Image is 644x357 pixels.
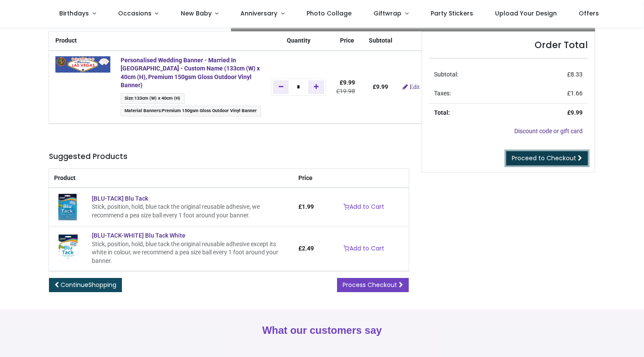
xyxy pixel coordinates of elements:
b: £ [373,83,388,90]
a: [BLU-TACK] Blu Tack [92,195,148,202]
span: 2.49 [302,245,314,252]
a: Edit [403,84,419,90]
img: 8kMTl5AAAABklEQVQDABgQTbMoVmQQAAAAAElFTkSuQmCC [55,56,110,73]
span: Process Checkout [343,281,397,289]
span: 9.99 [571,109,583,116]
th: Product [49,31,115,51]
span: Birthdays [59,9,89,18]
a: Add one [308,80,324,94]
div: Stick, position, hold, blue tack the original reusable adhesive except its white in colour, we re... [92,240,288,265]
strong: Total: [434,109,450,116]
span: Anniversary [240,9,277,18]
span: Occasions [118,9,152,18]
img: [BLU-TACK-WHITE] Blu Tack White [54,235,82,262]
span: New Baby [181,9,212,18]
span: 8.33 [571,71,583,78]
span: : [121,106,261,116]
a: Add to Cart [338,241,390,256]
th: Price [293,169,319,188]
span: 133cm (W) x 40cm (H) [134,95,180,101]
span: Premium 150gsm Gloss Outdoor Vinyl Banner [162,108,257,113]
span: 9.99 [343,79,355,86]
strong: £ [567,109,583,116]
td: Subtotal: [429,65,519,84]
a: ContinueShopping [49,278,122,293]
span: Edit [410,84,419,90]
span: Upload Your Design [495,9,557,18]
h2: What our customers say [49,323,595,338]
span: Party Stickers [431,9,473,18]
span: Continue [61,281,116,289]
span: Material Banners [125,108,161,113]
h4: Order Total [429,39,588,51]
span: Shopping [88,281,116,289]
a: Proceed to Checkout [506,151,588,166]
span: 1.99 [302,203,314,210]
span: 9.99 [376,83,388,90]
a: Remove one [273,80,289,94]
a: Process Checkout [337,278,409,293]
a: Personalised Wedding Banner - Married In [GEOGRAPHIC_DATA] - Custom Name (133cm (W) x 40cm (H), P... [121,57,260,89]
img: [BLU-TACK] Blu Tack [54,193,82,221]
span: 19.98 [340,88,355,95]
span: £ [567,71,583,78]
h5: Suggested Products [49,151,409,162]
span: Photo Collage [307,9,352,18]
span: £ [298,245,314,252]
th: Subtotal [364,31,398,51]
a: [BLU-TACK] Blu Tack [54,203,82,210]
span: Offers [579,9,599,18]
span: Giftwrap [374,9,401,18]
span: 1.66 [571,90,583,97]
a: [BLU-TACK-WHITE] Blu Tack White [92,232,185,239]
span: £ [567,90,583,97]
span: : [121,93,185,104]
span: Quantity [287,37,310,44]
span: £ [298,203,314,210]
td: Taxes: [429,84,519,103]
a: Discount code or gift card [514,128,583,134]
span: £ [340,79,355,86]
a: Add to Cart [338,200,390,214]
a: [BLU-TACK-WHITE] Blu Tack White [54,244,82,251]
th: Product [49,169,293,188]
del: £ [336,88,355,95]
span: Proceed to Checkout [512,154,576,162]
span: Size [125,95,133,101]
th: Price [331,31,364,51]
div: Stick, position, hold, blue tack the original reusable adhesive, we recommend a pea size ball eve... [92,203,288,220]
